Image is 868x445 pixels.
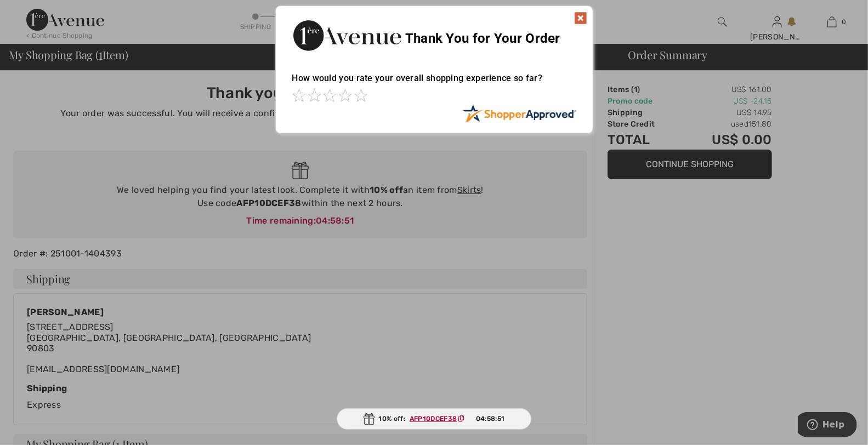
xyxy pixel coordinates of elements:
[292,17,402,54] img: Thank You for Your Order
[337,408,532,430] div: 10% off:
[476,414,504,424] span: 04:58:51
[25,8,47,18] span: Help
[292,62,576,104] div: How would you rate your overall shopping experience so far?
[405,31,560,46] span: Thank You for Your Order
[410,415,457,423] ins: AFP10DCEF38
[364,413,375,425] img: Gift.svg
[574,12,587,25] img: x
